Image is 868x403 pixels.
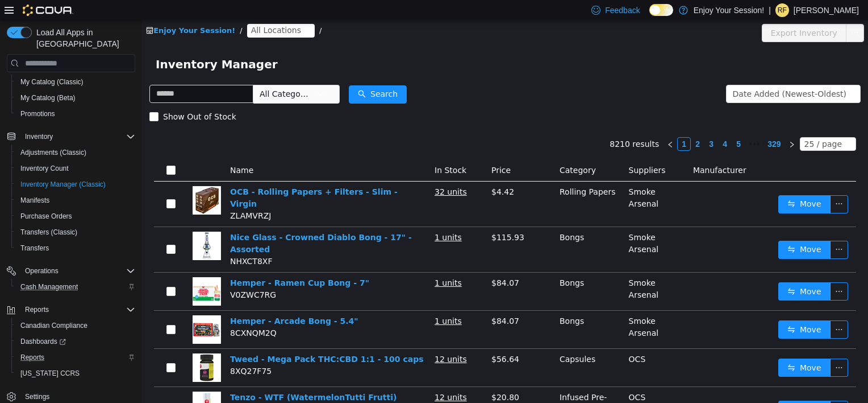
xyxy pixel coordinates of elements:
[11,349,140,365] button: Reports
[293,213,320,222] u: 1 units
[16,91,80,105] a: My Catalog (Beta)
[794,3,859,17] p: [PERSON_NAME]
[413,291,482,329] td: Bongs
[16,209,135,223] span: Purchase Orders
[775,3,789,17] div: Romaine Francis
[649,4,673,16] input: Dark Mode
[2,129,140,145] button: Inventory
[551,146,604,155] span: Manufacturer
[702,121,709,129] i: icon: down
[20,130,135,143] span: Inventory
[487,297,517,318] span: Smoke Arsenal
[20,228,77,237] span: Transfers (Classic)
[20,353,44,362] span: Reports
[11,334,140,349] a: Dashboards
[16,241,53,255] a: Transfers
[16,209,77,223] a: Purchase Orders
[14,35,143,54] span: Inventory Manager
[16,162,73,175] a: Inventory Count
[20,303,53,316] button: Reports
[11,240,140,256] button: Transfers
[487,373,504,382] span: OCS
[349,167,372,176] span: $4.42
[11,279,140,295] button: Cash Management
[349,373,377,382] span: $20.80
[88,213,270,234] a: Nice Glass - Crowned Diablo Bong - 17" - Assorted
[16,241,135,255] span: Transfers
[16,280,82,294] a: Cash Management
[349,258,377,268] span: $84.07
[563,118,575,130] a: 3
[207,65,265,84] button: icon: searchSearch
[11,365,140,381] button: [US_STATE] CCRS
[535,117,549,131] li: 1
[487,335,504,344] span: OCS
[51,166,79,195] img: OCB - Rolling Papers + Filters - Slim - Virgin hero shot
[769,3,771,17] p: |
[636,381,688,399] button: icon: swapMove
[25,392,49,401] span: Settings
[603,117,621,131] span: •••
[20,282,78,291] span: Cash Management
[688,339,706,357] button: icon: ellipsis
[549,117,562,131] li: 2
[88,309,135,318] span: 8CXNQM2Q
[16,319,135,332] span: Canadian Compliance
[20,321,87,330] span: Canadian Compliance
[20,148,86,157] span: Adjustments (Classic)
[16,351,49,364] a: Reports
[51,372,79,400] img: Tenzo - WTF (WatermelonTutti Frutti) Infused Slimsicles - 2x0.5g hero shot
[16,146,135,159] span: Adjustments (Classic)
[704,4,722,22] button: icon: ellipsis
[636,301,688,319] button: icon: swapMove
[16,367,135,380] span: Washington CCRS
[20,337,66,346] span: Dashboards
[51,257,79,286] img: Hemper - Ramen Cup Bong - 7" hero shot
[16,75,135,89] span: My Catalog (Classic)
[487,167,517,188] span: Smoke Arsenal
[11,145,140,161] button: Adjustments (Classic)
[536,118,548,130] a: 1
[620,4,704,22] button: Export Inventory
[622,118,642,130] a: 329
[51,295,79,324] img: Hemper - Arcade Bong - 5.4" hero shot
[16,194,135,207] span: Manifests
[662,118,700,130] div: 25 / page
[778,3,787,17] span: RF
[88,237,130,246] span: NHXCT8XF
[25,305,49,314] span: Reports
[577,118,589,130] a: 4
[88,270,134,279] span: V0ZWC7RG
[590,117,603,131] li: 5
[11,176,140,192] button: Inventory Manager (Classic)
[177,6,180,15] span: /
[32,27,135,50] span: Load All Apps in [GEOGRAPHIC_DATA]
[705,71,712,79] i: icon: down
[16,107,60,121] a: Promotions
[11,90,140,106] button: My Catalog (Beta)
[118,68,169,80] span: All Categories
[4,6,93,15] a: icon: shopEnjoy Your Session!
[11,161,140,176] button: Inventory Count
[16,367,84,380] a: [US_STATE] CCRS
[16,194,54,207] a: Manifests
[2,263,140,279] button: Operations
[603,117,621,131] li: Next 5 Pages
[293,167,325,176] u: 32 units
[487,258,517,279] span: Smoke Arsenal
[20,196,49,205] span: Manifests
[11,208,140,224] button: Purchase Orders
[688,301,706,319] button: icon: ellipsis
[2,302,140,318] button: Reports
[621,117,642,131] li: 329
[16,146,91,159] a: Adjustments (Classic)
[51,212,79,240] img: Nice Glass - Crowned Diablo Bong - 17" - Assorted hero shot
[16,178,135,191] span: Inventory Manager (Classic)
[487,146,524,155] span: Suppliers
[694,3,765,17] p: Enjoy Your Session!
[349,213,382,222] span: $115.93
[293,297,320,306] u: 1 units
[646,121,653,128] i: icon: right
[88,297,216,306] a: Hemper - Arcade Bong - 5.4"
[562,117,576,131] li: 3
